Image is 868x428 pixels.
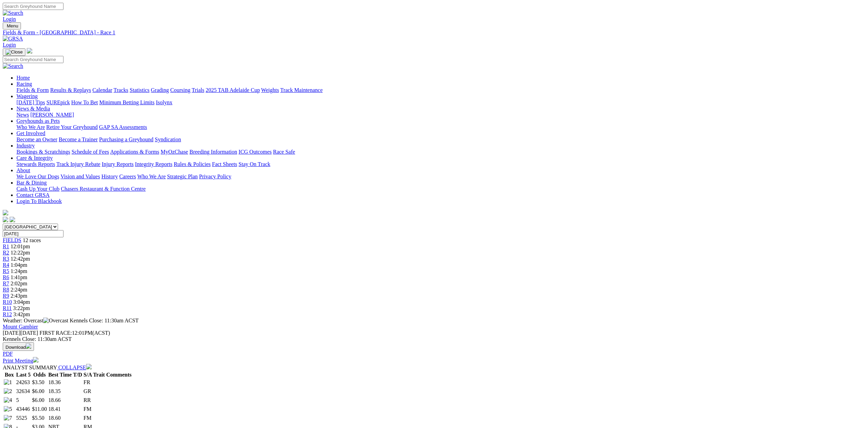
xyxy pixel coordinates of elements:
[83,379,105,386] td: FR
[206,87,260,93] a: 2025 TAB Adelaide Cup
[3,22,21,29] button: Toggle navigation
[16,198,62,204] a: Login To Blackbook
[3,262,9,268] a: R4
[16,174,865,180] div: About
[102,161,134,167] a: Injury Reports
[3,42,16,48] a: Login
[71,149,109,155] a: Schedule of Fees
[3,324,38,330] a: Mount Gambier
[3,29,865,36] a: Fields & Form - [GEOGRAPHIC_DATA] - Race 1
[83,397,105,404] td: RR
[161,149,188,155] a: MyOzChase
[39,330,72,336] span: FIRST RACE:
[11,262,27,268] span: 1:04pm
[3,230,63,237] input: Select date
[32,379,44,385] span: $3.50
[119,174,136,179] a: Careers
[13,311,30,317] span: 3:42pm
[16,112,865,118] div: News & Media
[212,161,237,167] a: Fact Sheets
[7,23,18,28] span: Menu
[16,87,49,93] a: Fields & Form
[99,124,147,130] a: GAP SA Assessments
[156,99,172,105] a: Isolynx
[11,274,27,280] span: 1:41pm
[3,16,16,22] a: Login
[48,371,83,378] th: Best Time T/D
[32,415,44,421] span: $5.50
[16,93,38,99] a: Wagering
[16,415,31,421] td: 5525
[101,174,118,179] a: History
[167,174,198,179] a: Strategic Plan
[57,365,92,370] a: COLLAPSE
[3,237,21,243] a: FIELDS
[3,256,9,262] a: R3
[4,397,12,403] img: 4
[3,287,9,293] a: R8
[16,143,35,148] a: Industry
[43,318,68,324] img: Overcast
[11,256,30,262] span: 12:42pm
[32,397,44,403] span: $6.00
[70,318,139,323] span: Kennels Close: 11:30am ACST
[13,305,30,311] span: 3:22pm
[239,161,270,167] a: Stay On Track
[61,186,146,192] a: Chasers Restaurant & Function Centre
[137,174,166,179] a: Who We Are
[174,161,211,167] a: Rules & Policies
[16,186,865,192] div: Bar & Dining
[16,99,45,105] a: [DATE] Tips
[3,342,34,351] button: Download
[26,343,31,349] img: download.svg
[151,87,169,93] a: Grading
[16,149,865,155] div: Industry
[58,365,86,370] span: COLLAPSE
[280,87,323,93] a: Track Maintenance
[130,87,150,93] a: Statistics
[11,250,30,255] span: 12:22pm
[3,268,9,274] a: R5
[16,167,30,173] a: About
[114,87,128,93] a: Tracks
[46,99,70,105] a: SUREpick
[83,388,105,395] td: GR
[59,136,98,142] a: Become a Trainer
[16,371,31,378] th: Last 5
[16,136,865,143] div: Get Involved
[56,161,100,167] a: Track Injury Rebate
[16,379,31,386] td: 24263
[16,155,53,161] a: Care & Integrity
[16,397,31,404] td: 5
[46,124,98,130] a: Retire Your Greyhound
[3,293,9,299] a: R9
[189,149,237,155] a: Breeding Information
[16,149,70,155] a: Bookings & Scratchings
[3,336,865,342] div: Kennels Close: 11:30am ACST
[16,99,865,106] div: Wagering
[16,87,865,93] div: Racing
[16,118,60,124] a: Greyhounds as Pets
[16,136,57,142] a: Become an Owner
[71,99,98,105] a: How To Bet
[48,379,83,386] td: 18.36
[3,351,13,357] a: PDF
[155,136,181,142] a: Syndication
[3,281,9,286] a: R7
[110,149,159,155] a: Applications & Forms
[16,161,55,167] a: Stewards Reports
[16,75,30,81] a: Home
[83,406,105,413] td: FM
[3,274,9,280] span: R6
[261,87,279,93] a: Weights
[3,217,8,222] img: facebook.svg
[16,192,49,198] a: Contact GRSA
[3,63,23,69] img: Search
[16,81,32,87] a: Racing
